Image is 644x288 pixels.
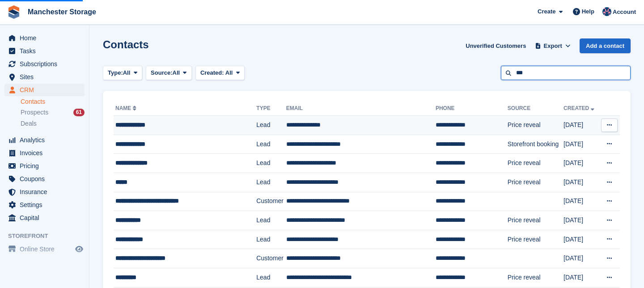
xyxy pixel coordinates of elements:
span: Home [20,32,73,44]
td: [DATE] [563,230,599,249]
td: Lead [256,154,286,173]
a: menu [4,147,85,159]
a: menu [4,243,85,255]
span: Prospects [21,108,48,117]
a: Add a contact [580,38,631,53]
th: Type [256,102,286,116]
td: [DATE] [563,211,599,230]
span: All [225,69,233,76]
div: 61 [73,109,85,116]
td: [DATE] [563,116,599,135]
span: Capital [20,212,73,224]
span: Create [538,7,555,16]
span: All [173,68,180,77]
td: Price reveal [508,230,563,249]
button: Export [533,38,572,53]
a: Manchester Storage [24,4,100,19]
td: Customer [256,192,286,211]
span: Export [544,42,562,51]
a: Preview store [74,244,85,254]
span: Deals [21,119,37,128]
th: Phone [436,102,508,116]
a: menu [4,134,85,146]
th: Email [286,102,436,116]
td: Lead [256,135,286,154]
span: Subscriptions [20,58,73,70]
span: Online Store [20,243,73,255]
th: Source [508,102,563,116]
img: stora-icon-8386f47178a22dfd0bd8f6a31ec36ba5ce8667c1dd55bd0f319d3a0aa187defe.svg [7,5,21,19]
a: menu [4,212,85,224]
td: Lead [256,230,286,249]
a: menu [4,199,85,211]
td: Price reveal [508,116,563,135]
button: Source: All [146,66,192,80]
span: Source: [151,68,172,77]
span: Sites [20,71,73,83]
a: menu [4,32,85,44]
span: All [123,68,131,77]
span: Tasks [20,45,73,57]
a: menu [4,84,85,96]
a: menu [4,58,85,70]
a: Unverified Customers [462,38,530,53]
a: menu [4,45,85,57]
td: Lead [256,173,286,192]
h1: Contacts [103,38,149,51]
span: Type: [108,68,123,77]
a: menu [4,173,85,185]
td: Price reveal [508,268,563,287]
span: Invoices [20,147,73,159]
td: Customer [256,249,286,268]
td: Price reveal [508,154,563,173]
button: Created: All [195,66,245,80]
span: Analytics [20,134,73,146]
td: Price reveal [508,211,563,230]
span: Coupons [20,173,73,185]
span: CRM [20,84,73,96]
td: [DATE] [563,192,599,211]
td: Lead [256,211,286,230]
a: menu [4,71,85,83]
span: Insurance [20,186,73,198]
span: Help [582,7,594,16]
td: Lead [256,116,286,135]
a: Name [115,105,138,111]
a: Prospects 61 [21,108,85,117]
td: [DATE] [563,173,599,192]
td: Storefront booking [508,135,563,154]
a: menu [4,186,85,198]
td: Lead [256,268,286,287]
a: menu [4,160,85,172]
td: Price reveal [508,173,563,192]
a: Contacts [21,97,85,106]
a: Deals [21,119,85,128]
span: Storefront [8,232,89,241]
span: Created: [200,69,224,76]
td: [DATE] [563,249,599,268]
td: [DATE] [563,135,599,154]
button: Type: All [103,66,142,80]
td: [DATE] [563,268,599,287]
td: [DATE] [563,154,599,173]
span: Settings [20,199,73,211]
span: Account [613,8,636,17]
span: Pricing [20,160,73,172]
a: Created [563,105,596,111]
